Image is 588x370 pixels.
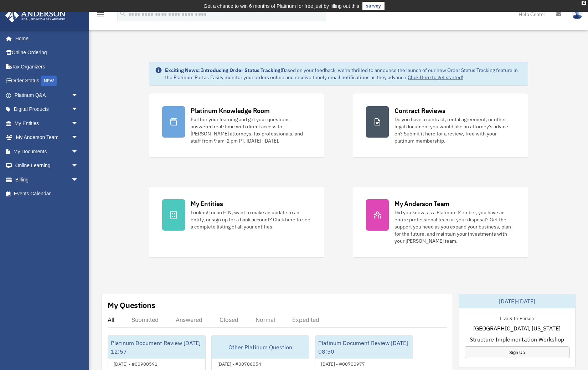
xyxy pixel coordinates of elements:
[131,316,159,323] div: Submitted
[315,360,371,367] div: [DATE] - #00700977
[353,186,528,258] a: My Anderson Team Did you know, as a Platinum Member, you have an entire professional team at your...
[459,294,576,308] div: [DATE]-[DATE]
[108,300,155,310] div: My Questions
[5,159,89,173] a: Online Learningarrow_drop_down
[108,336,205,359] div: Platinum Document Review [DATE] 12:57
[108,360,163,367] div: [DATE] - #00900591
[191,209,311,230] div: Looking for an EIN, want to make an update to an entity, or sign up for a bank account? Click her...
[394,199,449,208] div: My Anderson Team
[470,335,564,344] span: Structure Implementation Workshop
[315,336,413,359] div: Platinum Document Review [DATE] 08:50
[212,336,309,359] div: Other Platinum Question
[149,93,324,158] a: Platinum Knowledge Room Further your learning and get your questions answered real-time with dire...
[394,106,445,115] div: Contract Reviews
[191,116,311,144] div: Further your learning and get your questions answered real-time with direct access to [PERSON_NAM...
[5,31,86,46] a: Home
[5,88,89,102] a: Platinum Q&Aarrow_drop_down
[165,67,522,81] div: Based on your feedback, we're thrilled to announce the launch of our new Order Status Tracking fe...
[572,9,583,19] img: User Pic
[5,74,89,88] a: Order StatusNEW
[191,199,223,208] div: My Entities
[220,316,238,323] div: Closed
[96,10,105,19] i: menu
[5,130,89,145] a: My Anderson Teamarrow_drop_down
[203,2,359,10] div: Get a chance to win 6 months of Platinum for free just by filling out this
[353,93,528,158] a: Contract Reviews Do you have a contract, rental agreement, or other legal document you would like...
[5,116,89,130] a: My Entitiesarrow_drop_down
[71,144,86,159] span: arrow_drop_down
[71,102,86,117] span: arrow_drop_down
[119,10,127,17] i: search
[191,106,270,115] div: Platinum Knowledge Room
[5,173,89,187] a: Billingarrow_drop_down
[473,324,561,333] span: [GEOGRAPHIC_DATA], [US_STATE]
[71,173,86,187] span: arrow_drop_down
[5,46,89,60] a: Online Ordering
[108,316,114,323] div: All
[465,346,570,358] a: Sign Up
[394,116,515,144] div: Do you have a contract, rental agreement, or other legal document you would like an attorney's ad...
[494,314,540,322] div: Live & In-Person
[71,130,86,145] span: arrow_drop_down
[256,316,275,323] div: Normal
[5,60,89,74] a: Tax Organizers
[165,67,282,73] strong: Exciting News: Introducing Order Status Tracking!
[292,316,319,323] div: Expedited
[71,116,86,131] span: arrow_drop_down
[212,360,267,367] div: [DATE] - #00706054
[3,9,68,22] img: Anderson Advisors Platinum Portal
[5,144,89,159] a: My Documentsarrow_drop_down
[176,316,202,323] div: Answered
[408,74,463,81] a: Click Here to get started!
[96,12,105,19] a: menu
[5,102,89,117] a: Digital Productsarrow_drop_down
[149,186,324,258] a: My Entities Looking for an EIN, want to make an update to an entity, or sign up for a bank accoun...
[41,76,57,86] div: NEW
[71,159,86,173] span: arrow_drop_down
[71,88,86,103] span: arrow_drop_down
[582,1,586,5] div: close
[5,187,89,201] a: Events Calendar
[394,209,515,245] div: Did you know, as a Platinum Member, you have an entire professional team at your disposal? Get th...
[362,2,385,10] a: survey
